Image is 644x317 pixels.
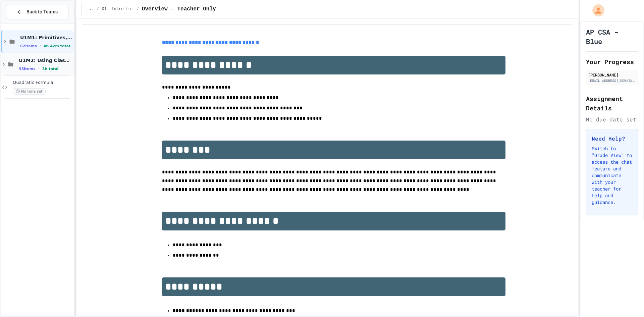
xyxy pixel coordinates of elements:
span: D1: Intro to APCSA [102,6,134,12]
button: Back to Teams [6,5,68,19]
span: Overview - Teacher Only [142,5,216,13]
div: My Account [585,3,606,18]
span: 3h total [42,67,59,71]
h1: AP CSA - Blue [586,27,638,46]
span: No time set [13,88,46,95]
div: No due date set [586,115,638,123]
p: Switch to "Grade View" to access the chat feature and communicate with your teacher for help and ... [592,145,632,206]
span: Quadratic Formula [13,80,72,86]
span: • [40,43,41,49]
span: 4h 42m total [44,44,70,48]
span: 35 items [19,67,36,71]
span: 62 items [20,44,37,48]
span: Back to Teams [26,8,58,15]
h3: Need Help? [592,135,632,143]
span: U1M1: Primitives, Variables, Basic I/O [20,35,72,41]
span: • [38,66,40,71]
span: ... [87,6,94,12]
span: / [137,6,139,12]
span: / [97,6,99,12]
span: U1M2: Using Classes and Objects [19,57,72,63]
h2: Your Progress [586,57,638,66]
h2: Assignment Details [586,94,638,113]
div: [PERSON_NAME] [588,72,636,78]
div: [EMAIL_ADDRESS][DOMAIN_NAME] [588,78,636,83]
